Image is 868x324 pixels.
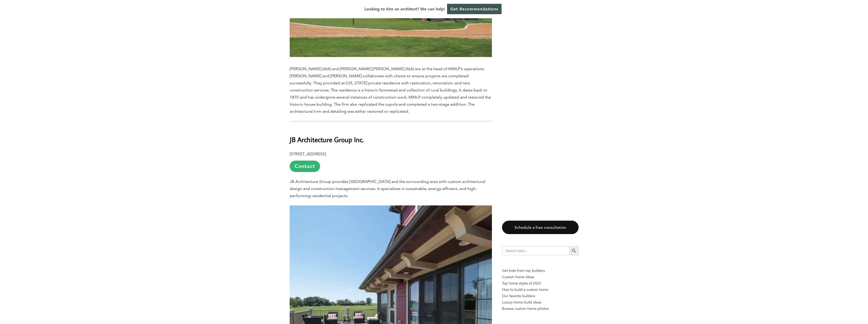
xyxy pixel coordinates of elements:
[290,135,364,144] b: JB Architecture Group Inc.
[502,293,579,299] a: Our favorite builders
[502,280,579,287] a: Top home styles of 2023
[502,268,579,274] p: Get bids from top builders
[502,299,579,306] a: Luxury home build ideas
[502,306,579,312] a: Browse custom home photos
[290,66,491,114] span: [PERSON_NAME] (AIA) and [PERSON_NAME] [PERSON_NAME] (AIA) are at the head of MMLP’s operations. [...
[290,161,320,172] a: Contact
[290,151,326,156] b: [STREET_ADDRESS]
[502,274,579,280] a: Custom home ideas
[502,287,579,293] a: How to build a custom home
[447,4,502,14] a: Get Recommendations
[502,246,569,255] input: Search here...
[502,221,579,234] a: Schedule a free consultation
[571,248,577,254] svg: Search
[290,179,485,198] span: JB Architecture Group provides [GEOGRAPHIC_DATA] and the surrounding area with custom architectur...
